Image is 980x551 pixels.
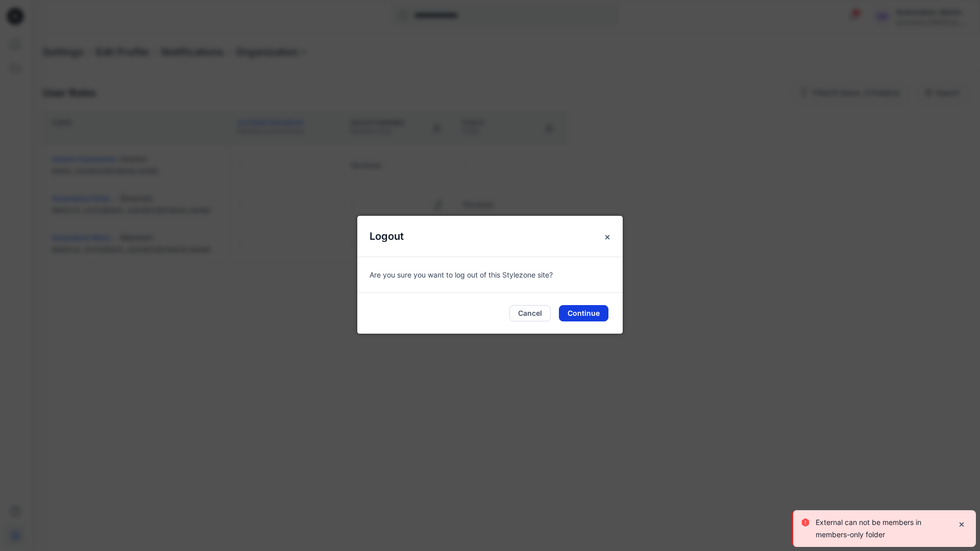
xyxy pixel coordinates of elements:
[357,216,416,257] h5: Logout
[816,516,949,541] p: External can not be members in members-only folder
[788,506,980,551] div: Notifications-bottom-right
[509,305,551,321] button: Cancel
[370,269,610,280] p: Are you sure you want to log out of this Stylezone site?
[598,228,617,246] button: Close
[559,305,608,321] button: Continue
